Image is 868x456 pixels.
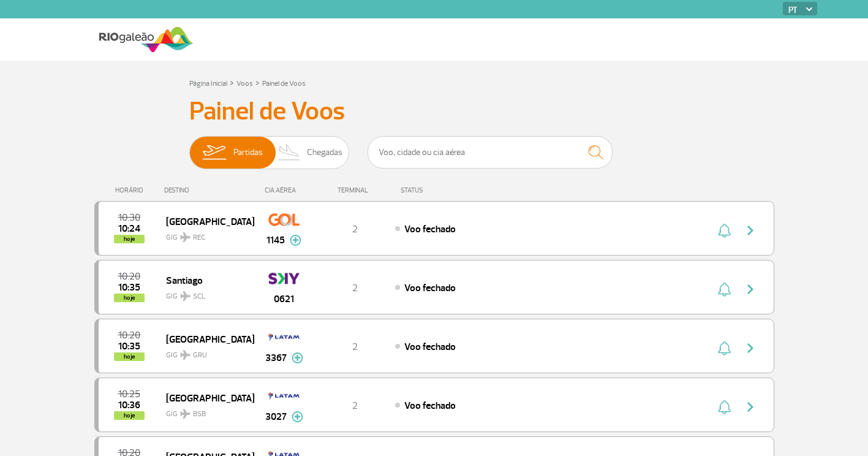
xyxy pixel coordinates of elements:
[352,341,358,353] span: 2
[236,79,253,88] a: Voos
[193,409,206,420] span: BSB
[718,341,731,355] img: sino-painel-voo.svg
[166,331,244,347] span: [GEOGRAPHIC_DATA]
[718,282,731,297] img: sino-painel-voo.svg
[118,213,140,222] span: 2025-08-26 10:30:00
[180,232,191,242] img: destiny_airplane.svg
[164,186,254,194] div: DESTINO
[180,291,191,301] img: destiny_airplane.svg
[166,343,244,361] span: GIG
[180,409,191,419] img: destiny_airplane.svg
[230,75,234,89] a: >
[118,401,140,409] span: 2025-08-26 10:36:03
[254,186,315,194] div: CIA AÉREA
[114,411,145,420] span: hoje
[189,96,679,127] h3: Painel de Voos
[718,400,731,414] img: sino-painel-voo.svg
[189,79,227,88] a: Página Inicial
[166,284,244,302] span: GIG
[166,213,244,229] span: [GEOGRAPHIC_DATA]
[193,291,205,302] span: SCL
[266,233,285,248] span: 1145
[166,390,244,406] span: [GEOGRAPHIC_DATA]
[743,223,758,238] img: seta-direita-painel-voo.svg
[271,137,308,169] img: slider-desembarque
[315,186,394,194] div: TERMINAL
[352,223,358,235] span: 2
[743,400,758,414] img: seta-direita-painel-voo.svg
[118,224,140,233] span: 2025-08-26 10:24:00
[166,272,244,288] span: Santiago
[114,352,145,361] span: hoje
[166,226,244,243] span: GIG
[404,282,456,294] span: Voo fechado
[180,350,191,360] img: destiny_airplane.svg
[368,136,613,169] input: Voo, cidade ou cia aérea
[262,79,306,88] a: Painel de Voos
[404,223,456,235] span: Voo fechado
[166,402,244,420] span: GIG
[718,223,731,238] img: sino-painel-voo.svg
[352,282,358,294] span: 2
[193,232,205,243] span: REC
[290,235,301,246] img: mais-info-painel-voo.svg
[193,350,207,361] span: GRU
[265,409,287,424] span: 3027
[98,186,165,194] div: HORÁRIO
[255,75,260,89] a: >
[114,294,145,302] span: hoje
[114,235,145,243] span: hoje
[233,137,263,169] span: Partidas
[118,342,140,351] span: 2025-08-26 10:35:33
[118,283,140,292] span: 2025-08-26 10:35:26
[743,341,758,355] img: seta-direita-painel-voo.svg
[292,352,303,363] img: mais-info-painel-voo.svg
[118,390,140,398] span: 2025-08-26 10:25:00
[404,400,456,412] span: Voo fechado
[307,137,342,169] span: Chegadas
[195,137,233,169] img: slider-embarque
[352,400,358,412] span: 2
[118,331,140,340] span: 2025-08-26 10:20:00
[743,282,758,297] img: seta-direita-painel-voo.svg
[292,411,303,422] img: mais-info-painel-voo.svg
[274,292,294,306] span: 0621
[265,351,287,365] span: 3367
[394,186,494,194] div: STATUS
[404,341,456,353] span: Voo fechado
[118,272,140,281] span: 2025-08-26 10:20:00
